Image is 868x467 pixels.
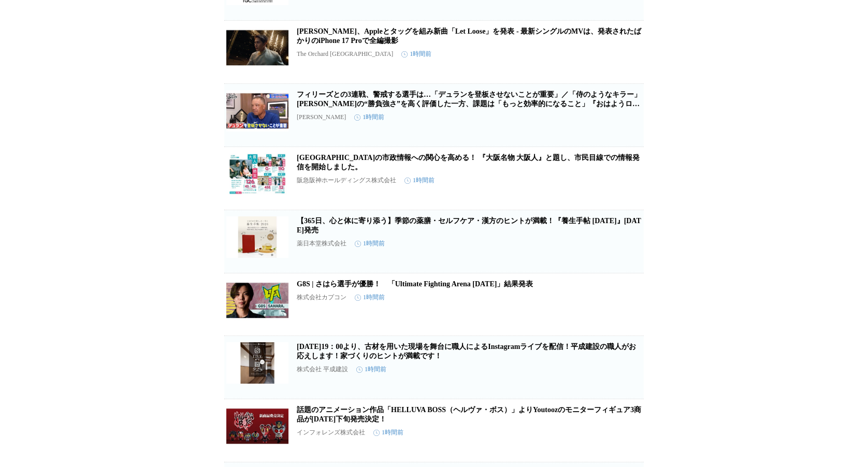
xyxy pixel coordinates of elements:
p: The Orchard [GEOGRAPHIC_DATA] [297,50,393,58]
time: 1時間前 [404,176,435,185]
p: 阪急阪神ホールディングス株式会社 [297,176,396,185]
a: [GEOGRAPHIC_DATA]の市政情報への関心を高める！ 『大阪名物 大阪人』と題し、市民目線での情報発信を開始しました。 [297,154,640,171]
time: 1時間前 [355,239,385,248]
p: [PERSON_NAME] [297,113,346,121]
a: 話題のアニメーション作品「HELLUVA BOSS（ヘルヴァ・ボス）」よりYoutoozのモニターフィギュア3商品が[DATE]下旬発売決定！ [297,406,641,423]
p: 株式会社 平成建設 [297,365,348,374]
a: [PERSON_NAME]、Appleとタッグを組み新曲「Let Loose」を発表 - 最新シングルのMVは、発表されたばかりのiPhone 17 Proで全編撮影 [297,27,641,45]
p: インフォレンズ株式会社 [297,428,365,437]
img: 話題のアニメーション作品「HELLUVA BOSS（ヘルヴァ・ボス）」よりYoutoozのモニターフィギュア3商品が2026年5月下旬発売決定！ [226,405,288,447]
img: 9月29日（月）19：00より、古材を用いた現場を舞台に職人によるInstagramライブを配信！平成建設の職人がお応えします！家づくりのヒントが満載です！ [226,342,288,384]
a: G8S | さはら選手が優勝！ 「Ultimate Fighting Arena [DATE]」結果発表 [297,280,533,288]
img: G8S | さはら選手が優勝！ 「Ultimate Fighting Arena 2025」結果発表 [226,280,288,321]
p: 株式会社カプコン [297,293,346,302]
time: 1時間前 [355,293,385,302]
img: 大阪市の市政情報への関心を高める！ 『大阪名物 大阪人』と題し、市民目線での情報発信を開始しました。 [226,153,288,195]
img: フィリーズとの3連戦、警戒する選手は…「デュランを登板させないことが重要」／「侍のようなキラー」山本由伸の“勝負強さ”を高く評価した一方、課題は「もっと効率的になること」『おはようロバーツ』無料配信中 [226,90,288,132]
time: 1時間前 [401,50,431,59]
a: フィリーズとの3連戦、警戒する選手は…「デュランを登板させないことが重要」／「侍のようなキラー」[PERSON_NAME]の“勝負強さ”を高く評価した一方、課題は「もっと効率的になること」『おは... [297,91,641,117]
time: 1時間前 [354,113,384,122]
time: 1時間前 [373,428,403,437]
p: 薬日本堂株式会社 [297,239,346,248]
img: 【365日、心と体に寄り添う】季節の薬膳・セルフケア・漢方のヒントが満載！『養生手帖 2026』9月16日（火）発売 [226,216,288,258]
a: [DATE]19：00より、古材を用いた現場を舞台に職人によるInstagramライブを配信！平成建設の職人がお応えします！家づくりのヒントが満載です！ [297,343,636,360]
a: 【365日、心と体に寄り添う】季節の薬膳・セルフケア・漢方のヒントが満載！『養生手帖 [DATE]』[DATE]発売 [297,217,641,234]
time: 1時間前 [356,365,386,374]
img: Jackson Wang、Appleとタッグを組み新曲「Let Loose」を発表 - 最新シングルのMVは、発表されたばかりのiPhone 17 Proで全編撮影 [226,27,288,68]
